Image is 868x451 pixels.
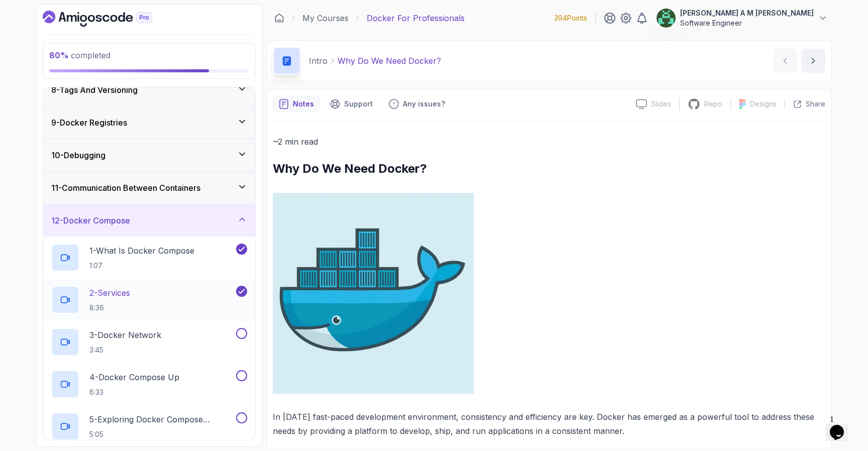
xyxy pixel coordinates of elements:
[273,96,320,112] button: notes button
[49,50,111,60] span: completed
[51,149,105,161] h3: 10 - Debugging
[403,99,445,109] p: Any issues?
[51,182,200,194] h3: 11 - Communication Between Containers
[274,13,284,23] a: Dashboard
[51,412,247,440] button: 5-Exploring Docker Compose Commands5:05
[51,244,247,272] button: 1-What Is Docker Compose1:07
[656,8,828,28] button: user profile image[PERSON_NAME] A M [PERSON_NAME]Software Engineer
[43,11,175,27] a: Dashboard
[51,286,247,314] button: 2-Services8:36
[302,12,349,24] a: My Courses
[89,371,179,383] p: 4 - Docker Compose Up
[773,49,797,73] button: previous content
[309,55,328,67] p: Intro
[344,99,373,109] p: Support
[826,411,858,441] iframe: chat widget
[89,245,194,257] p: 1 - What Is Docker Compose
[43,106,255,139] button: 9-Docker Registries
[43,204,255,237] button: 12-Docker Compose
[801,49,825,73] button: next content
[51,117,127,129] h3: 9 - Docker Registries
[51,214,130,227] h3: 12 - Docker Compose
[651,99,671,109] p: Slides
[750,99,777,109] p: Designs
[704,99,722,109] p: Repo
[89,261,194,271] p: 1:07
[49,50,69,60] span: 80 %
[43,74,255,106] button: 8-Tags And Versioning
[657,9,676,28] img: user profile image
[273,410,825,438] p: In [DATE] fast-paced development environment, consistency and efficiency are key. Docker has emer...
[43,139,255,171] button: 10-Debugging
[806,99,825,109] p: Share
[43,172,255,204] button: 11-Communication Between Containers
[51,370,247,398] button: 4-Docker Compose Up6:33
[367,12,465,24] p: Docker For Professionals
[273,135,825,149] p: ~2 min read
[89,303,130,313] p: 8:36
[89,429,234,439] p: 5:05
[273,161,825,177] h2: Why Do We Need Docker?
[89,329,161,341] p: 3 - Docker Network
[89,413,234,425] p: 5 - Exploring Docker Compose Commands
[554,13,587,23] p: 394 Points
[324,96,379,112] button: Support button
[785,99,825,109] button: Share
[89,287,130,299] p: 2 - Services
[338,55,441,67] p: Why Do We Need Docker?
[51,84,138,96] h3: 8 - Tags And Versioning
[273,193,474,394] img: Docker logo
[383,96,451,112] button: Feedback button
[51,328,247,356] button: 3-Docker Network3:45
[680,8,814,18] p: [PERSON_NAME] A M [PERSON_NAME]
[89,345,161,355] p: 3:45
[293,99,314,109] p: Notes
[89,387,179,397] p: 6:33
[680,18,814,28] p: Software Engineer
